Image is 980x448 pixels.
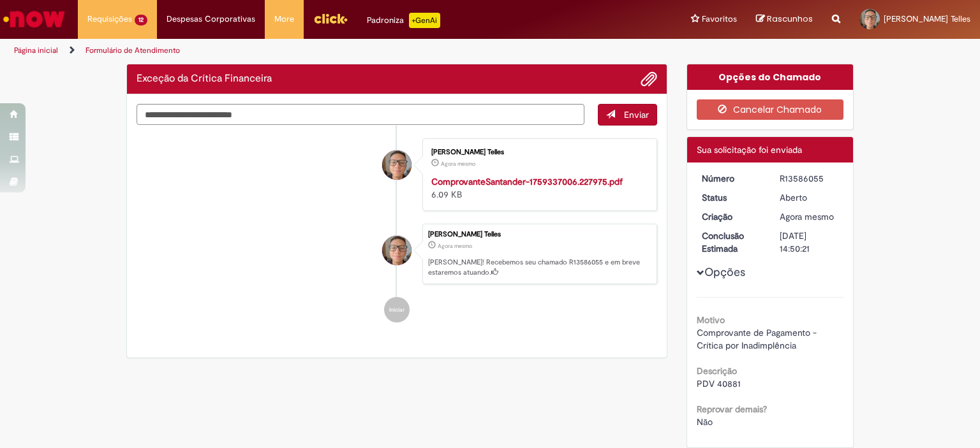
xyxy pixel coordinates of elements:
span: Enviar [624,109,649,120]
dt: Número [692,172,771,185]
span: Requisições [87,13,132,25]
div: 6.09 KB [431,175,644,201]
b: Descrição [697,365,737,377]
div: [PERSON_NAME] Telles [428,231,650,238]
a: Formulário de Atendimento [85,45,180,55]
div: [PERSON_NAME] Telles [431,148,644,156]
p: [PERSON_NAME]! Recebemos seu chamado R13586055 e em breve estaremos atuando. [428,257,650,277]
button: Cancelar Chamado [697,99,844,120]
p: +GenAi [409,13,440,28]
div: [DATE] 14:50:21 [780,229,839,255]
a: Página inicial [14,45,58,55]
dt: Status [692,191,771,204]
span: Despesas Corporativas [167,13,255,25]
li: Guilherme Magalhaes Telles [137,224,657,285]
div: Guilherme Magalhaes Telles [382,236,412,265]
b: Motivo [697,314,725,326]
textarea: Digite sua mensagem aqui... [137,104,584,126]
button: Adicionar anexos [641,71,657,87]
div: Guilherme Magalhaes Telles [382,150,412,180]
span: More [274,13,294,25]
span: Comprovante de Pagamento - Crítica por Inadimplência [697,327,819,351]
div: 01/10/2025 13:50:18 [780,210,839,223]
span: [PERSON_NAME] Telles [884,13,970,24]
time: 01/10/2025 13:50:18 [438,242,472,250]
b: Reprovar demais? [697,403,767,415]
span: PDV 40881 [697,378,741,389]
div: Opções do Chamado [687,64,854,90]
a: ComprovanteSantander-1759337006.227975.pdf [431,176,623,187]
a: Rascunhos [756,13,813,25]
span: 12 [135,15,147,25]
button: Enviar [598,104,657,126]
span: Agora mesmo [438,242,472,250]
span: Agora mesmo [780,211,834,222]
ul: Trilhas de página [10,39,644,62]
dt: Criação [692,210,771,223]
h2: Exceção da Crítica Financeira Histórico de tíquete [137,73,272,85]
div: Padroniza [367,13,440,28]
ul: Histórico de tíquete [137,126,657,336]
time: 01/10/2025 13:50:18 [780,211,834,222]
span: Favoritos [702,13,737,25]
div: Aberto [780,191,839,204]
div: R13586055 [780,172,839,185]
dt: Conclusão Estimada [692,229,771,255]
span: Não [697,416,713,428]
img: click_logo_yellow_360x200.png [313,9,348,28]
span: Agora mesmo [441,160,475,168]
time: 01/10/2025 13:50:15 [441,160,475,168]
img: ServiceNow [1,6,67,32]
span: Rascunhos [767,13,813,25]
span: Sua solicitação foi enviada [697,144,802,155]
